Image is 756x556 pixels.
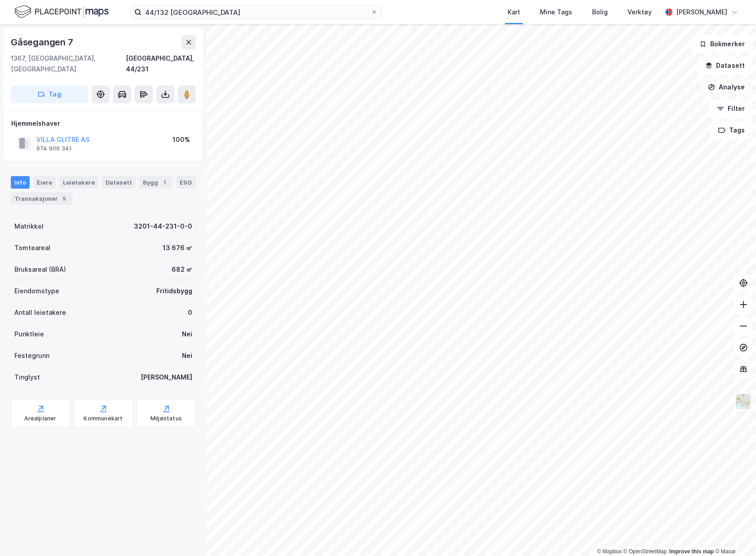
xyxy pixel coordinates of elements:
[711,513,756,556] iframe: Chat Widget
[14,221,44,232] div: Matrikkel
[33,176,56,189] div: Eiere
[709,100,752,118] button: Filter
[14,329,44,340] div: Punktleie
[14,286,59,296] div: Eiendomstype
[676,7,727,18] div: [PERSON_NAME]
[14,350,49,361] div: Festegrunn
[11,118,195,129] div: Hjemmelshaver
[11,53,126,75] div: 1367, [GEOGRAPHIC_DATA], [GEOGRAPHIC_DATA]
[24,415,56,422] div: Arealplaner
[150,415,182,422] div: Miljøstatus
[14,264,66,275] div: Bruksareal (BRA)
[11,85,88,103] button: Tag
[102,176,136,189] div: Datasett
[11,35,75,49] div: Gåsegangen 7
[36,145,72,152] div: 974 906 341
[700,78,752,96] button: Analyse
[14,372,40,383] div: Tinglyst
[711,513,756,556] div: Kontrollprogram for chat
[692,35,752,53] button: Bokmerker
[172,134,190,145] div: 100%
[182,350,192,361] div: Nei
[540,7,572,18] div: Mine Tags
[592,7,608,18] div: Bolig
[188,307,192,318] div: 0
[14,307,66,318] div: Antall leietakere
[623,548,667,555] a: OpenStreetMap
[698,57,752,75] button: Datasett
[139,176,172,189] div: Bygg
[711,121,752,139] button: Tags
[11,192,72,205] div: Transaksjoner
[163,243,192,253] div: 13 676 ㎡
[735,393,752,410] img: Z
[141,372,192,383] div: [PERSON_NAME]
[14,4,109,20] img: logo.f888ab2527a4732fd821a326f86c7f29.svg
[508,7,520,18] div: Kart
[14,243,50,253] div: Tomteareal
[141,5,371,19] input: Søk på adresse, matrikkel, gårdeiere, leietakere eller personer
[176,176,195,189] div: ESG
[669,548,714,555] a: Improve this map
[134,221,192,232] div: 3201-44-231-0-0
[59,176,98,189] div: Leietakere
[597,548,622,555] a: Mapbox
[126,53,196,75] div: [GEOGRAPHIC_DATA], 44/231
[628,7,652,18] div: Verktøy
[160,178,169,187] div: 1
[182,329,192,340] div: Nei
[11,176,30,189] div: Info
[156,286,192,296] div: Fritidsbygg
[60,194,69,203] div: 5
[84,415,123,422] div: Kommunekart
[172,264,192,275] div: 682 ㎡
